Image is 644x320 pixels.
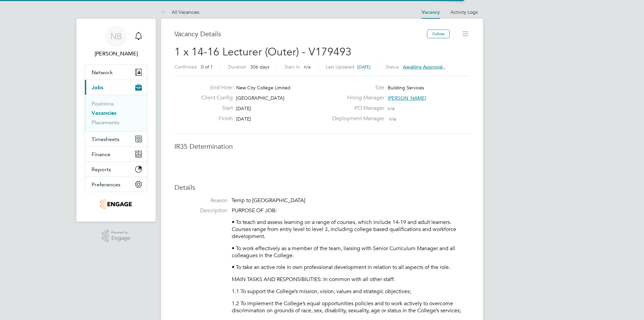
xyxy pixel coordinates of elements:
[450,9,478,15] a: Activity Logs
[304,64,311,70] span: n/a
[236,85,290,91] span: New City College Limited
[328,84,384,91] label: Site
[161,9,199,15] a: All Vacancies
[328,94,384,101] label: Hiring Manager
[386,64,399,70] label: Status
[422,9,440,15] a: Vacancy
[174,45,352,58] span: 1 x 14-16 Lecturer (Outer) - V179493
[232,276,470,283] p: MAIN TASKS AND RESPONSIBILITIES: In common with all other staff:
[85,65,147,80] button: Network
[85,177,147,192] button: Preferences
[92,110,116,116] a: Vacancies
[388,105,394,111] span: n/a
[102,230,130,242] a: Powered byEngage
[232,219,470,240] p: • To teach and assess learning on a range of courses, which include 14-19 and adult learners. Cou...
[326,64,355,70] label: Last Updated
[92,136,119,142] span: Timesheets
[85,147,147,162] button: Finance
[328,115,384,122] label: Deployment Manager
[236,116,251,122] span: [DATE]
[92,166,111,173] span: Reports
[174,197,227,204] label: Reason
[328,105,384,112] label: PO Manager
[174,207,227,214] label: Description
[389,116,396,122] span: n/a
[250,64,269,70] span: 306 days
[110,32,122,41] span: NB
[196,84,233,91] label: End Hirer
[92,100,114,107] a: Positions
[111,230,130,235] span: Powered by
[388,95,426,101] span: [PERSON_NAME]
[196,94,233,101] label: Client Config
[92,151,110,157] span: Finance
[100,199,131,210] img: jambo-logo-retina.png
[85,162,147,177] button: Reports
[174,64,197,70] label: Confirmed
[85,95,147,131] div: Jobs
[232,245,470,259] p: • To work effectively as a member of the team, liaising with Senior Curriculum Manager and all co...
[228,64,246,70] label: Duration
[174,183,470,192] h3: Details
[85,132,147,146] button: Timesheets
[427,30,450,38] button: Follow
[76,19,156,222] nav: Main navigation
[232,300,470,314] p: 1.2 To implement the College’s equal opportunities policies and to work actively to overcome disc...
[388,85,424,91] span: Building Services
[201,64,213,70] span: 0 of 1
[85,199,148,210] a: Go to home page
[196,105,233,112] label: Start
[174,142,470,151] h3: IR35 Determination
[236,105,251,111] span: [DATE]
[403,64,445,70] span: Awaiting approval -
[92,84,103,91] span: Jobs
[196,115,233,122] label: Finish
[85,50,148,58] span: Nick Briant
[85,80,147,95] button: Jobs
[92,181,120,188] span: Preferences
[111,235,130,241] span: Engage
[231,197,305,204] span: Temp to [GEOGRAPHIC_DATA]
[232,207,470,214] p: PURPOSE OF JOB:
[357,64,371,70] span: [DATE]
[236,95,284,101] span: [GEOGRAPHIC_DATA]
[284,64,300,70] label: Start In
[92,119,119,126] a: Placements
[232,288,470,295] p: 1.1 To support the College’s mission, vision, values and strategic objectives;
[92,69,113,76] span: Network
[232,264,470,271] p: • To take an active role in own professional development in relation to all aspects of the role.
[174,30,427,38] h3: Vacancy Details
[85,26,148,58] a: NB[PERSON_NAME]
